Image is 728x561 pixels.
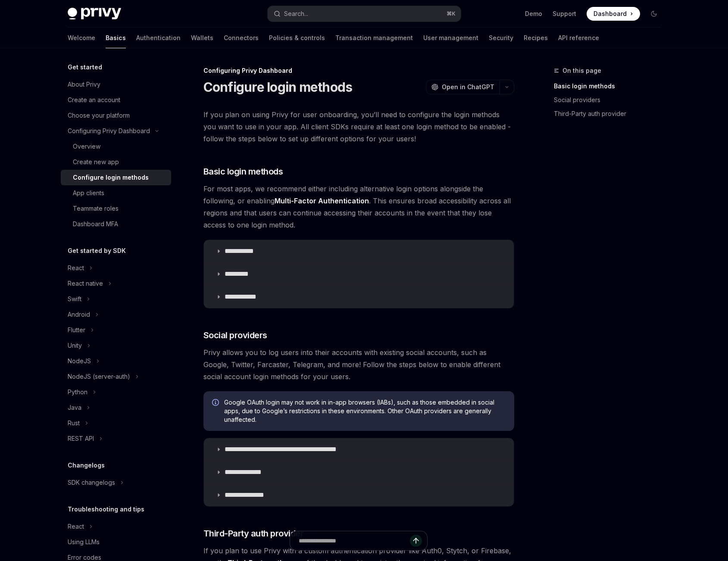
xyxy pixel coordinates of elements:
[61,415,171,431] button: Toggle Rust section
[68,402,81,413] div: Java
[68,340,82,351] div: Unity
[61,108,171,123] a: Choose your platform
[68,477,115,488] div: SDK changelogs
[61,353,171,369] button: Toggle NodeJS section
[61,260,171,276] button: Toggle React section
[203,79,353,95] h1: Configure login methods
[61,216,171,232] a: Dashboard MFA
[554,107,668,121] a: Third-Party auth provider
[61,369,171,384] button: Toggle NodeJS (server-auth) section
[61,307,171,322] button: Toggle Android section
[61,170,171,185] a: Configure login methods
[203,109,514,145] span: If you plan on using Privy for user onboarding, you’ll need to configure the login methods you wa...
[61,123,171,139] button: Toggle Configuring Privy Dashboard section
[553,9,576,18] a: Support
[410,535,422,547] button: Send message
[73,203,119,214] div: Teammate roles
[61,431,171,446] button: Toggle REST API section
[61,534,171,550] a: Using LLMs
[61,384,171,400] button: Toggle Python section
[68,325,85,335] div: Flutter
[423,28,478,48] a: User management
[61,519,171,534] button: Toggle React section
[269,28,325,48] a: Policies & controls
[212,399,221,408] svg: Info
[203,183,514,231] span: For most apps, we recommend either including alternative login options alongside the following, o...
[61,338,171,353] button: Toggle Unity section
[335,28,413,48] a: Transaction management
[68,62,102,72] h5: Get started
[136,28,181,48] a: Authentication
[68,387,87,397] div: Python
[61,400,171,415] button: Toggle Java section
[203,66,514,75] div: Configuring Privy Dashboard
[554,79,668,93] a: Basic login methods
[594,9,627,18] span: Dashboard
[224,398,506,424] span: Google OAuth login may not work in in-app browsers (IABs), such as those embedded in social apps,...
[73,141,100,152] div: Overview
[587,7,640,21] a: Dashboard
[68,356,91,366] div: NodeJS
[203,329,267,341] span: Social providers
[268,6,461,22] button: Open search
[68,460,105,471] h5: Changelogs
[68,537,100,547] div: Using LLMs
[442,83,494,91] span: Open in ChatGPT
[68,278,103,289] div: React native
[275,196,369,206] a: Multi-Factor Authentication
[562,65,601,76] span: On this page
[73,219,118,229] div: Dashboard MFA
[61,322,171,338] button: Toggle Flutter section
[68,126,150,136] div: Configuring Privy Dashboard
[68,79,100,90] div: About Privy
[73,157,119,167] div: Create new app
[203,346,514,383] span: Privy allows you to log users into their accounts with existing social accounts, such as Google, ...
[61,185,171,201] a: App clients
[489,28,513,48] a: Security
[73,188,104,198] div: App clients
[68,294,81,304] div: Swift
[558,28,599,48] a: API reference
[299,531,410,550] input: Ask a question...
[68,504,144,514] h5: Troubleshooting and tips
[68,95,120,105] div: Create an account
[647,7,661,21] button: Toggle dark mode
[61,201,171,216] a: Teammate roles
[61,276,171,291] button: Toggle React native section
[447,10,456,17] span: ⌘ K
[524,28,548,48] a: Recipes
[284,9,308,19] div: Search...
[68,246,126,256] h5: Get started by SDK
[61,139,171,154] a: Overview
[68,418,80,428] div: Rust
[68,110,130,121] div: Choose your platform
[68,8,121,20] img: dark logo
[191,28,213,48] a: Wallets
[426,80,500,94] button: Open in ChatGPT
[525,9,542,18] a: Demo
[61,154,171,170] a: Create new app
[61,475,171,490] button: Toggle SDK changelogs section
[554,93,668,107] a: Social providers
[68,433,94,444] div: REST API
[68,309,90,320] div: Android
[68,371,130,382] div: NodeJS (server-auth)
[224,28,259,48] a: Connectors
[61,291,171,307] button: Toggle Swift section
[68,263,84,273] div: React
[203,165,283,178] span: Basic login methods
[106,28,126,48] a: Basics
[73,172,149,183] div: Configure login methods
[68,28,95,48] a: Welcome
[68,521,84,532] div: React
[61,77,171,92] a: About Privy
[61,92,171,108] a: Create an account
[203,527,304,539] span: Third-Party auth provider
